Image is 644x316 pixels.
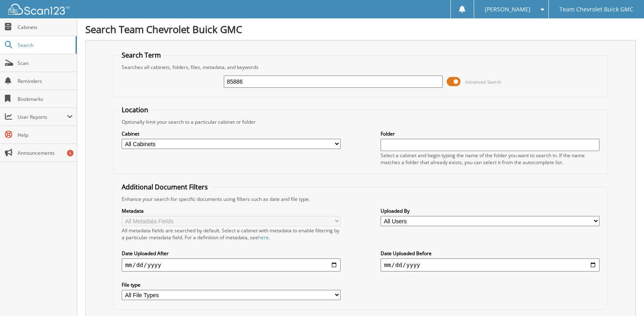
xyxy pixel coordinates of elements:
a: here [258,234,269,241]
h1: Search Team Chevrolet Buick GMC [85,22,636,36]
div: Enhance your search for specific documents using filters such as date and file type. [118,196,603,203]
label: Uploaded By [381,207,599,214]
input: end [381,258,599,271]
label: Folder [381,130,599,137]
span: Announcements [18,149,73,156]
input: start [122,258,340,271]
div: Searches all cabinets, folders, files, metadata, and keywords [118,64,603,71]
span: Scan [18,60,73,67]
span: User Reports [18,113,67,120]
span: Help [18,131,73,138]
div: All metadata fields are searched by default. Select a cabinet with metadata to enable filtering b... [122,227,340,241]
span: Search [18,42,71,49]
label: Date Uploaded Before [381,250,599,257]
span: Team Chevrolet Buick GMC [559,7,633,12]
span: Advanced Search [465,79,501,85]
legend: Location [118,105,152,114]
label: Cabinet [122,130,340,137]
span: Bookmarks [18,96,73,102]
div: Optionally limit your search to a particular cabinet or folder [118,118,603,125]
iframe: Chat Widget [603,277,644,316]
legend: Search Term [118,51,165,60]
img: scan123-logo-white.svg [8,4,69,15]
label: File type [122,281,340,288]
div: 5 [67,150,74,156]
span: Reminders [18,78,73,85]
span: [PERSON_NAME] [485,7,530,12]
legend: Additional Document Filters [118,182,212,191]
div: Select a cabinet and begin typing the name of the folder you want to search in. If the name match... [381,152,599,166]
span: Cabinets [18,24,73,31]
label: Date Uploaded After [122,250,340,257]
label: Metadata [122,207,340,214]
